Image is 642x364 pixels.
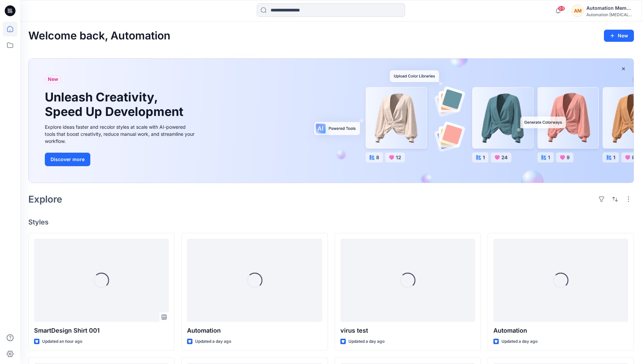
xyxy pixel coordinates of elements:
h2: Explore [28,194,62,205]
p: Updated an hour ago [42,338,82,345]
span: 69 [558,6,565,11]
h2: Welcome back, Automation [28,30,171,42]
span: New [48,75,58,83]
h1: Unleash Creativity, Speed Up Development [45,90,186,119]
h4: Styles [28,218,634,226]
p: Automation [493,326,628,335]
button: Discover more [45,153,90,166]
p: virus test [340,326,475,335]
a: Discover more [45,153,196,166]
p: Updated a day ago [348,338,385,345]
button: New [604,30,634,42]
div: Automation [MEDICAL_DATA]... [586,12,634,17]
div: Explore ideas faster and recolor styles at scale with AI-powered tools that boost creativity, red... [45,123,196,145]
p: SmartDesign Shirt 001 [34,326,169,335]
div: Automation Member [586,4,634,12]
p: Updated a day ago [195,338,231,345]
p: Updated a day ago [501,338,538,345]
p: Automation [187,326,322,335]
div: AM [572,5,584,17]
